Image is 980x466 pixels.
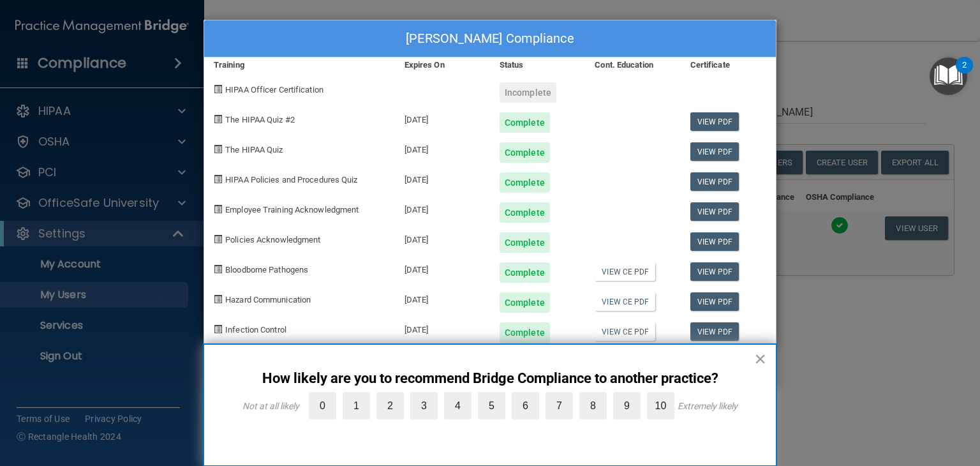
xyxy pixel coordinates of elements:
label: 6 [512,392,539,419]
a: View CE PDF [595,262,655,281]
a: View PDF [690,112,739,131]
div: Incomplete [500,82,556,103]
div: Complete [500,202,550,223]
div: Not at all likely [242,401,299,411]
label: 7 [546,392,573,419]
div: Complete [500,232,550,253]
div: [DATE] [395,103,490,133]
label: 4 [444,392,471,419]
button: Close [754,349,766,369]
div: Complete [500,112,550,133]
div: [DATE] [395,223,490,253]
a: View PDF [690,322,739,341]
span: HIPAA Policies and Procedures Quiz [225,175,357,184]
div: Expires On [395,57,490,73]
label: 9 [613,392,641,419]
div: Cont. Education [585,57,680,73]
div: Complete [500,322,550,343]
p: How likely are you to recommend Bridge Compliance to another practice? [230,370,750,387]
div: Complete [500,142,550,163]
div: Certificate [681,57,776,73]
a: View CE PDF [595,292,655,311]
div: 2 [962,65,967,82]
a: View PDF [690,232,739,251]
label: 8 [579,392,607,419]
div: Training [204,57,395,73]
label: 10 [647,392,674,419]
label: 2 [376,392,404,419]
div: [PERSON_NAME] Compliance [204,20,776,57]
div: Complete [500,172,550,193]
div: Extremely likely [678,401,738,411]
div: Status [490,57,585,73]
div: [DATE] [395,253,490,283]
span: Employee Training Acknowledgment [225,205,359,214]
a: View PDF [690,142,739,161]
button: Open Resource Center, 2 new notifications [930,57,967,95]
span: The HIPAA Quiz #2 [225,115,295,124]
div: [DATE] [395,133,490,163]
span: Infection Control [225,325,286,334]
label: 1 [343,392,370,419]
div: Complete [500,262,550,283]
a: View CE PDF [595,322,655,341]
label: 0 [309,392,336,419]
div: [DATE] [395,163,490,193]
a: View PDF [690,262,739,281]
a: View PDF [690,202,739,221]
span: HIPAA Officer Certification [225,85,323,94]
div: [DATE] [395,283,490,313]
label: 5 [478,392,505,419]
div: Complete [500,292,550,313]
span: The HIPAA Quiz [225,145,283,154]
a: View PDF [690,172,739,191]
span: Bloodborne Pathogens [225,265,308,274]
span: Policies Acknowledgment [225,235,320,244]
span: Hazard Communication [225,295,311,304]
label: 3 [410,392,438,419]
div: [DATE] [395,313,490,343]
div: [DATE] [395,193,490,223]
a: View PDF [690,292,739,311]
